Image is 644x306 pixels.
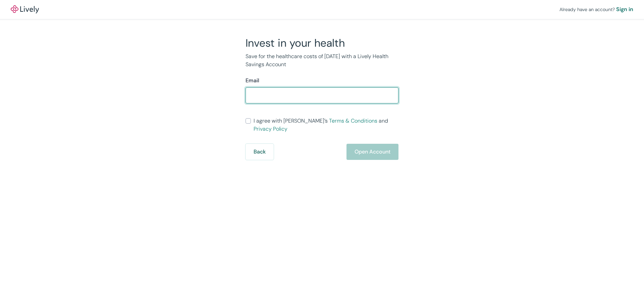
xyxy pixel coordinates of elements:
img: Lively [11,5,39,13]
label: Email [246,77,259,85]
div: Already have an account? [559,5,633,13]
button: Back [246,144,274,160]
a: Sign in [616,5,633,13]
p: Save for the healthcare costs of [DATE] with a Lively Health Savings Account [246,52,398,69]
a: Terms & Conditions [329,117,377,124]
a: LivelyLively [11,5,39,13]
span: I agree with [PERSON_NAME]’s and [254,117,398,133]
h2: Invest in your health [246,36,398,50]
a: Privacy Policy [254,125,287,132]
